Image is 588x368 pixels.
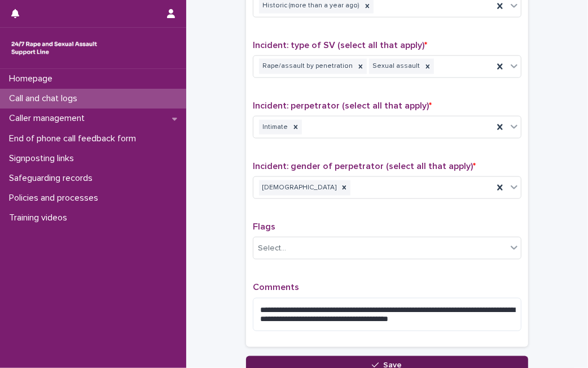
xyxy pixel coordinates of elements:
img: rhQMoQhaT3yELyF149Cw [9,37,99,59]
div: [DEMOGRAPHIC_DATA] [259,180,338,196]
div: Intimate [259,120,289,135]
span: Incident: gender of perpetrator (select all that apply) [253,162,476,171]
div: Sexual assault [369,59,422,74]
p: End of phone call feedback form [5,133,145,144]
p: Homepage [5,73,62,84]
span: Flags [253,222,275,231]
p: Policies and processes [5,193,107,204]
div: Rape/assault by penetration [259,59,354,74]
p: Training videos [5,213,76,223]
p: Call and chat logs [5,93,86,104]
p: Signposting links [5,153,83,164]
span: Incident: perpetrator (select all that apply) [253,101,432,110]
span: Incident: type of SV (select all that apply) [253,41,427,50]
p: Caller management [5,113,94,124]
p: Safeguarding records [5,173,102,184]
div: Select... [258,243,286,254]
span: Comments [253,283,299,292]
